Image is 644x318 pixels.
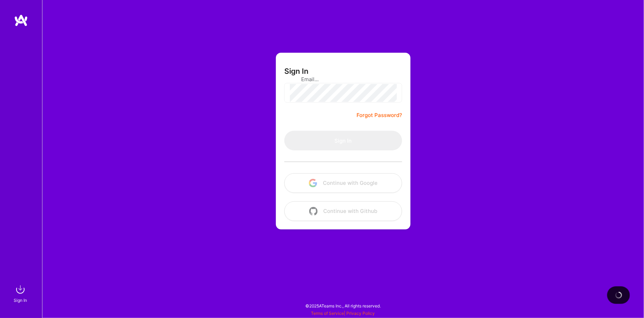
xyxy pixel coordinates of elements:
[311,311,375,316] span: |
[15,283,27,304] a: sign inSign In
[284,173,402,193] button: Continue with Google
[42,297,644,314] div: © 2025 ATeams Inc., All rights reserved.
[309,179,317,187] img: icon
[357,111,402,119] a: Forgot Password?
[347,311,375,316] a: Privacy Policy
[14,14,28,27] img: logo
[311,311,344,316] a: Terms of Service
[614,291,623,299] img: loading
[284,131,402,150] button: Sign In
[284,201,402,221] button: Continue with Github
[14,297,27,304] div: Sign In
[309,207,318,215] img: icon
[13,283,27,297] img: sign in
[284,67,309,76] h3: Sign In
[301,70,385,88] input: Email...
